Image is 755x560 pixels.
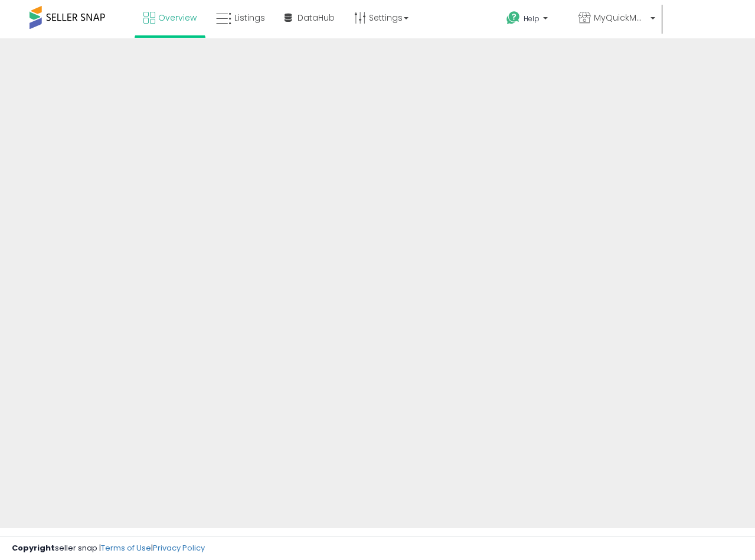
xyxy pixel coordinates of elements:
[158,12,197,24] span: Overview
[298,12,335,24] span: DataHub
[497,2,568,38] a: Help
[234,12,265,24] span: Listings
[524,14,540,24] span: Help
[506,11,521,25] i: Get Help
[594,12,647,24] span: MyQuickMart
